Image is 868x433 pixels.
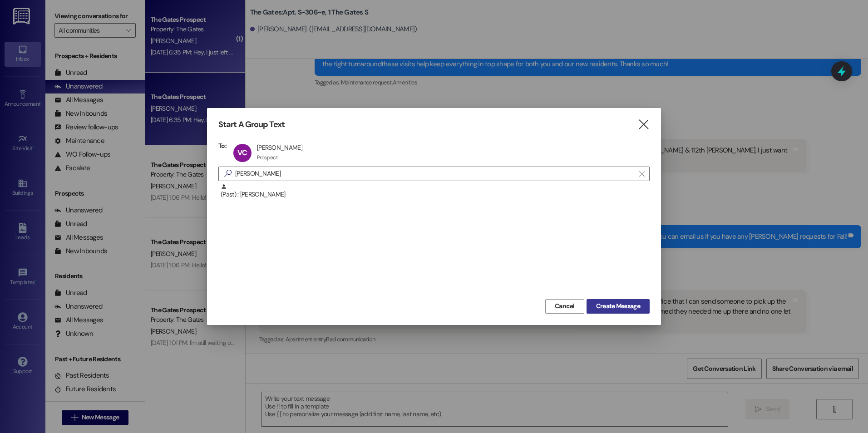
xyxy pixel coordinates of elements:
[637,120,650,129] i: 
[218,142,227,150] h3: To:
[237,148,247,157] span: VC
[587,299,650,314] button: Create Message
[257,154,278,161] div: Prospect
[639,170,644,177] i: 
[221,183,650,199] div: (Past) : [PERSON_NAME]
[218,119,285,130] h3: Start A Group Text
[235,167,635,180] input: Search for any contact or apartment
[545,299,584,314] button: Cancel
[221,169,235,178] i: 
[257,143,302,152] div: [PERSON_NAME]
[555,301,575,311] span: Cancel
[596,301,640,311] span: Create Message
[635,167,649,181] button: Clear text
[218,183,650,206] div: (Past) : [PERSON_NAME]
